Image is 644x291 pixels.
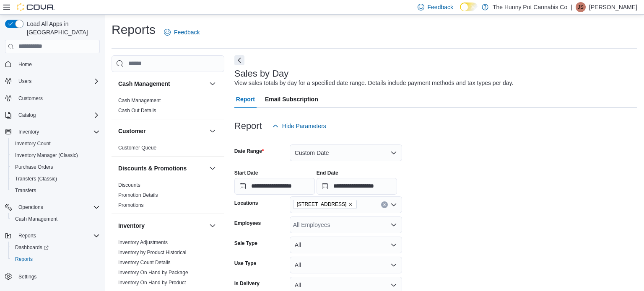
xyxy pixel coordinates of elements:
button: Hide Parameters [269,118,330,134]
button: Reports [2,230,103,242]
span: Inventory Manager (Classic) [12,150,100,160]
button: Inventory [15,127,42,137]
div: Discounts & Promotions [112,180,224,214]
button: Inventory [208,221,218,231]
button: Custom Date [290,144,402,161]
span: Purchase Orders [12,162,100,172]
span: [STREET_ADDRESS] [297,200,347,209]
h1: Reports [112,21,156,38]
div: Cash Management [112,95,224,119]
label: Sale Type [234,240,257,247]
span: Operations [18,204,43,211]
p: [PERSON_NAME] [589,2,637,12]
a: Dashboards [12,242,52,252]
h3: Customer [118,127,145,135]
a: Settings [15,272,40,282]
span: Inventory [15,127,100,137]
h3: Cash Management [118,80,170,88]
div: View sales totals by day for a specified date range. Details include payment methods and tax type... [234,79,514,88]
a: Reports [12,254,36,264]
span: Catalog [18,112,36,118]
button: Cash Management [8,213,103,225]
input: Press the down key to open a popover containing a calendar. [317,178,397,195]
button: Operations [2,201,103,213]
span: Feedback [174,28,200,36]
button: Open list of options [390,201,397,208]
a: Inventory Count [12,139,54,149]
a: Discounts [118,182,140,188]
a: Inventory Manager (Classic) [12,150,81,160]
button: Inventory Count [8,138,103,149]
img: Cova [17,3,55,11]
span: Inventory Adjustments [118,239,168,246]
span: Transfers [15,187,36,194]
div: Customer [112,143,224,156]
span: Cash Management [12,214,100,224]
span: Transfers [12,185,100,196]
button: Users [2,75,103,87]
span: Reports [18,232,36,239]
a: Home [15,59,35,70]
span: Report [236,91,255,108]
label: End Date [317,170,338,176]
span: Cash Management [15,216,57,222]
span: Inventory [18,129,39,135]
button: Clear input [381,201,388,208]
span: Cash Management [118,97,161,104]
a: Inventory On Hand by Product [118,280,186,286]
span: Reports [15,231,100,241]
button: Inventory Manager (Classic) [8,149,103,161]
h3: Inventory [118,221,145,230]
a: Transfers (Classic) [12,174,60,184]
span: Dashboards [12,242,100,252]
span: JS [578,2,584,12]
a: Transfers [12,185,39,196]
button: Open list of options [390,221,397,228]
div: Jessica Steinmetz [576,2,586,12]
span: Email Subscription [265,91,318,108]
button: Inventory [2,126,103,138]
span: Inventory by Product Historical [118,249,187,256]
label: Is Delivery [234,280,260,287]
p: The Hunny Pot Cannabis Co [493,2,567,12]
a: Dashboards [8,242,103,253]
button: Transfers [8,185,103,196]
button: Settings [2,270,103,282]
span: Home [18,61,32,68]
a: Inventory On Hand by Package [118,270,188,276]
a: Customers [15,93,46,103]
span: Users [15,76,100,86]
button: Reports [8,253,103,265]
button: Cash Management [208,79,218,89]
button: Discounts & Promotions [118,164,206,173]
span: Feedback [428,3,453,11]
span: Inventory Manager (Classic) [15,152,78,159]
label: Employees [234,220,261,227]
button: Customer [208,126,218,136]
span: Dashboards [15,244,49,251]
span: Transfers (Classic) [12,174,100,184]
button: Inventory [118,221,206,230]
span: Reports [12,254,100,264]
span: Transfers (Classic) [15,175,57,182]
button: Transfers (Classic) [8,173,103,185]
a: Cash Management [12,214,61,224]
span: Promotion Details [118,192,158,198]
span: 2500 Hurontario St [293,200,357,209]
button: All [290,237,402,253]
a: Customer Queue [118,145,156,151]
p: | [571,2,572,12]
button: Reports [15,231,39,241]
a: Purchase Orders [12,162,57,172]
span: Users [18,78,31,85]
span: Inventory On Hand by Product [118,279,186,286]
span: Settings [15,271,100,281]
h3: Sales by Day [234,69,289,79]
span: Settings [18,273,36,280]
span: Cash Out Details [118,107,156,114]
span: Inventory Count [12,139,100,149]
a: Inventory by Product Historical [118,250,187,255]
span: Purchase Orders [15,164,53,170]
input: Dark Mode [460,3,478,11]
span: Promotions [118,202,144,209]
